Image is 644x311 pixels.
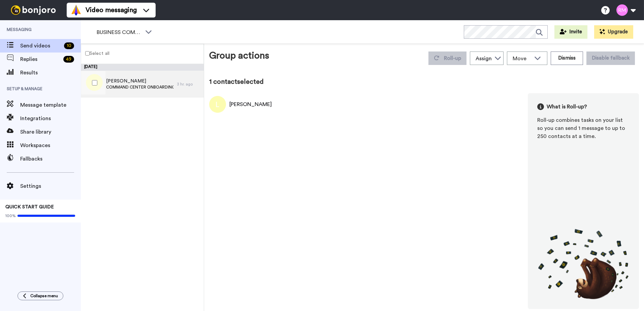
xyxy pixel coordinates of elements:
[86,5,137,15] span: Video messaging
[20,114,81,123] span: Integrations
[586,51,635,65] button: Disable fallback
[106,78,173,84] span: [PERSON_NAME]
[106,84,173,90] span: COMMAND CENTER ONBOARDING
[5,205,54,209] span: QUICK START GUIDE
[97,28,142,36] span: BUSINESS COMMAND CENTER
[8,5,59,15] img: bj-logo-header-white.svg
[547,103,587,111] span: What is Roll-up?
[428,51,466,65] button: Roll-up
[20,155,81,163] span: Fallbacks
[209,49,269,65] div: Group actions
[177,81,200,87] div: 3 hr. ago
[30,293,58,299] span: Collapse menu
[209,77,639,87] div: 1 contact selected
[551,51,583,65] button: Dismiss
[537,229,630,300] img: joro-roll.png
[20,141,81,149] span: Workspaces
[71,5,82,15] img: vm-color.svg
[229,100,272,108] div: [PERSON_NAME]
[20,69,81,77] span: Results
[537,116,630,140] div: Roll-up combines tasks on your list so you can send 1 message to up to 250 contacts at a time.
[513,55,531,63] span: Move
[81,64,204,71] div: [DATE]
[20,42,61,50] span: Send videos
[63,56,74,63] div: 49
[476,55,492,63] div: Assign
[444,56,461,61] span: Roll-up
[594,25,633,39] button: Upgrade
[5,213,16,218] span: 100%
[20,182,81,190] span: Settings
[20,55,61,63] span: Replies
[85,51,90,56] input: Select all
[20,101,81,109] span: Message template
[64,42,74,49] div: 10
[81,49,109,57] label: Select all
[20,128,81,136] span: Share library
[554,25,587,39] button: Invite
[209,96,226,113] img: Image of Lisa
[18,291,63,300] button: Collapse menu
